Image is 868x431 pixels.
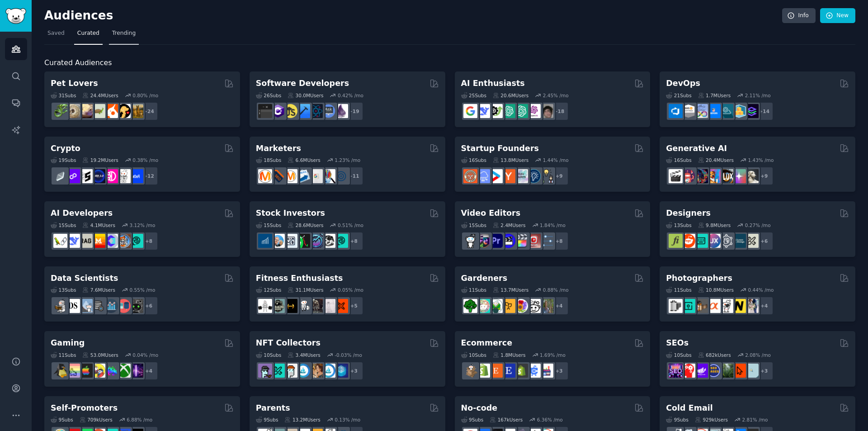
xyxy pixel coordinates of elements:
[539,364,553,378] img: ecommerce_growth
[461,143,539,154] h2: Startup Founders
[461,352,486,358] div: 10 Sub s
[79,234,93,248] img: Rag
[742,417,768,423] div: 2.81 % /mo
[732,234,746,248] img: learndesign
[82,352,118,358] div: 53.0M Users
[53,299,67,313] img: MachineLearning
[104,364,118,378] img: gamers
[288,92,323,99] div: 30.0M Users
[79,364,93,378] img: macgaming
[51,78,98,89] h2: Pet Lovers
[309,169,323,183] img: googleads
[489,169,503,183] img: startup
[493,222,526,228] div: 2.4M Users
[109,26,139,45] a: Trending
[283,234,297,248] img: Forex
[694,299,708,313] img: AnalogCommunity
[493,92,528,99] div: 20.6M Users
[335,417,360,423] div: 0.13 % /mo
[666,273,732,284] h2: Photographers
[550,361,569,380] div: + 3
[51,403,118,414] h2: Self-Promoters
[748,287,774,293] div: 0.44 % /mo
[117,364,131,378] img: XboxGamers
[51,157,76,163] div: 19 Sub s
[334,234,348,248] img: technicalanalysis
[51,417,73,423] div: 9 Sub s
[309,104,323,118] img: reactnative
[129,299,143,313] img: data
[493,157,528,163] div: 13.8M Users
[288,287,323,293] div: 31.1M Users
[476,169,490,183] img: SaaS
[258,234,272,248] img: dividends
[461,337,513,349] h2: Ecommerce
[51,273,118,284] h2: Data Scientists
[669,104,683,118] img: azuredevops
[514,299,528,313] img: flowers
[309,364,323,378] img: CryptoArt
[537,417,563,423] div: 6.36 % /mo
[666,208,711,219] h2: Designers
[501,234,515,248] img: VideoEditors
[79,299,93,313] img: statistics
[539,234,553,248] img: postproduction
[698,157,734,163] div: 20.4M Users
[132,157,158,163] div: 0.38 % /mo
[698,222,731,228] div: 9.8M Users
[539,169,553,183] img: growmybusiness
[338,222,363,228] div: 0.51 % /mo
[344,361,363,380] div: + 3
[461,403,498,414] h2: No-code
[334,364,348,378] img: DigitalItems
[53,104,67,118] img: herpetology
[80,417,113,423] div: 709k Users
[132,352,158,358] div: 0.04 % /mo
[463,299,477,313] img: vegetablegardening
[117,234,131,248] img: llmops
[117,104,131,118] img: PetAdvice
[489,104,503,118] img: AItoolsCatalog
[669,364,683,378] img: SEO_Digital_Marketing
[258,364,272,378] img: NFTExchange
[139,102,158,121] div: + 24
[296,299,310,313] img: weightroom
[461,287,486,293] div: 11 Sub s
[44,57,112,69] span: Curated Audiences
[550,102,569,121] div: + 18
[335,157,360,163] div: 1.23 % /mo
[256,222,281,228] div: 15 Sub s
[321,234,335,248] img: swingtrading
[666,337,689,349] h2: SEOs
[745,92,771,99] div: 2.11 % /mo
[694,234,708,248] img: UI_Design
[256,352,281,358] div: 10 Sub s
[47,29,65,38] span: Saved
[476,299,490,313] img: succulents
[74,26,103,45] a: Curated
[283,299,297,313] img: workout
[476,234,490,248] img: editors
[695,417,728,423] div: 929k Users
[321,364,335,378] img: OpenseaMarket
[461,208,521,219] h2: Video Editors
[82,222,115,228] div: 4.1M Users
[288,157,321,163] div: 6.6M Users
[132,92,158,99] div: 0.80 % /mo
[719,104,733,118] img: platformengineering
[543,92,569,99] div: 2.45 % /mo
[550,296,569,315] div: + 4
[707,364,721,378] img: SEO_cases
[694,364,708,378] img: seogrowth
[256,417,278,423] div: 9 Sub s
[51,352,76,358] div: 11 Sub s
[309,299,323,313] img: fitness30plus
[666,143,727,154] h2: Generative AI
[540,352,566,358] div: 1.69 % /mo
[666,403,712,414] h2: Cold Email
[527,169,541,183] img: Entrepreneurship
[129,364,143,378] img: TwitchStreaming
[44,9,782,23] h2: Audiences
[130,222,156,228] div: 3.12 % /mo
[698,92,731,99] div: 1.7M Users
